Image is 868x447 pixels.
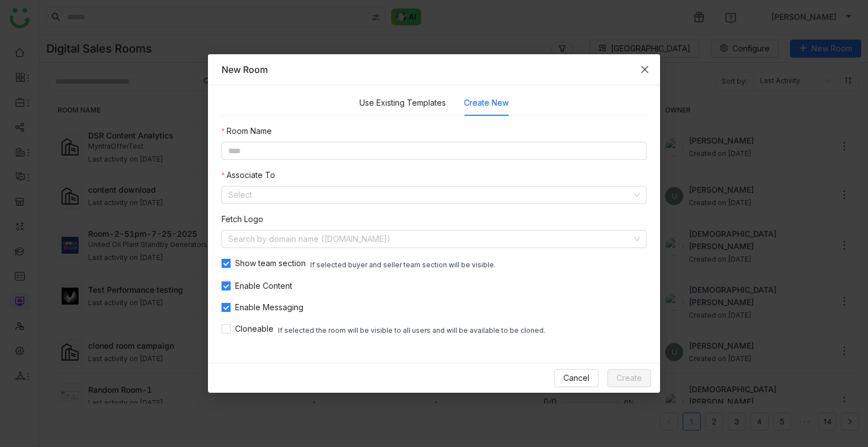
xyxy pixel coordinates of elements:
button: Use Existing Templates [359,97,446,109]
button: Cancel [554,369,598,387]
div: If selected buyer and seller team section will be visible. [310,260,496,271]
span: Cloneable [231,323,278,335]
button: Close [630,54,660,85]
button: Create [607,369,651,387]
button: Create New [464,97,509,109]
div: New Room [222,63,646,76]
label: Associate To [222,169,275,181]
span: Enable Content [231,280,297,292]
div: If selected the room will be visible to all users and will be available to be cloned. [278,326,545,336]
span: Cancel [563,372,589,384]
span: Show team section [231,257,310,270]
label: Fetch Logo [222,213,263,225]
span: Enable Messaging [231,301,308,314]
label: Room Name [222,125,272,137]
